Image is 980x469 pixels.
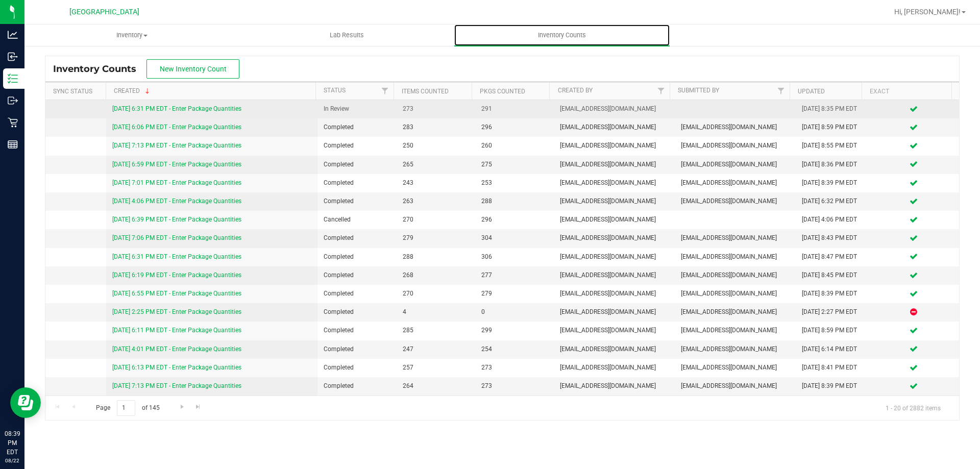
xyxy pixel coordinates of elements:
[802,363,862,373] div: [DATE] 8:41 PM EDT
[403,381,469,391] span: 264
[8,30,18,40] inline-svg: Analytics
[681,252,790,262] span: [EMAIL_ADDRESS][DOMAIN_NAME]
[324,233,390,243] span: Completed
[560,363,669,373] span: [EMAIL_ADDRESS][DOMAIN_NAME]
[112,271,241,279] a: [DATE] 6:19 PM EDT - Enter Package Quantities
[560,141,669,151] span: [EMAIL_ADDRESS][DOMAIN_NAME]
[324,87,346,94] a: Status
[53,88,92,95] a: Sync Status
[560,104,669,114] span: [EMAIL_ADDRESS][DOMAIN_NAME]
[8,139,18,150] inline-svg: Reports
[324,381,390,391] span: Completed
[481,141,548,151] span: 260
[481,160,548,169] span: 275
[25,31,239,40] span: Inventory
[403,233,469,243] span: 279
[146,59,239,79] button: New Inventory Count
[481,122,548,132] span: 296
[112,290,241,297] a: [DATE] 6:55 PM EDT - Enter Package Quantities
[481,104,548,114] span: 291
[239,24,454,46] a: Lab Results
[560,215,669,225] span: [EMAIL_ADDRESS][DOMAIN_NAME]
[117,400,135,416] input: 1
[324,104,390,114] span: In Review
[114,87,152,94] a: Created
[681,233,790,243] span: [EMAIL_ADDRESS][DOMAIN_NAME]
[316,31,378,40] span: Lab Results
[681,160,790,169] span: [EMAIL_ADDRESS][DOMAIN_NAME]
[681,196,790,206] span: [EMAIL_ADDRESS][DOMAIN_NAME]
[324,178,390,188] span: Completed
[5,429,20,457] p: 08:39 PM EDT
[481,326,548,335] span: 299
[560,178,669,188] span: [EMAIL_ADDRESS][DOMAIN_NAME]
[112,105,241,112] a: [DATE] 6:31 PM EDT - Enter Package Quantities
[560,289,669,299] span: [EMAIL_ADDRESS][DOMAIN_NAME]
[802,326,862,335] div: [DATE] 8:59 PM EDT
[324,160,390,169] span: Completed
[681,270,790,280] span: [EMAIL_ADDRESS][DOMAIN_NAME]
[560,270,669,280] span: [EMAIL_ADDRESS][DOMAIN_NAME]
[560,381,669,391] span: [EMAIL_ADDRESS][DOMAIN_NAME]
[403,141,469,151] span: 250
[481,196,548,206] span: 288
[681,363,790,373] span: [EMAIL_ADDRESS][DOMAIN_NAME]
[560,122,669,132] span: [EMAIL_ADDRESS][DOMAIN_NAME]
[112,216,241,223] a: [DATE] 6:39 PM EDT - Enter Package Quantities
[560,344,669,354] span: [EMAIL_ADDRESS][DOMAIN_NAME]
[112,198,241,205] a: [DATE] 4:06 PM EDT - Enter Package Quantities
[802,289,862,299] div: [DATE] 8:39 PM EDT
[802,215,862,225] div: [DATE] 4:06 PM EDT
[112,234,241,241] a: [DATE] 7:06 PM EDT - Enter Package Quantities
[8,117,18,128] inline-svg: Retail
[24,24,239,46] a: Inventory
[112,161,241,168] a: [DATE] 6:59 PM EDT - Enter Package Quantities
[481,289,548,299] span: 279
[802,122,862,132] div: [DATE] 8:59 PM EDT
[160,65,227,73] span: New Inventory Count
[5,457,20,464] p: 08/22
[403,122,469,132] span: 283
[8,95,18,106] inline-svg: Outbound
[403,178,469,188] span: 243
[8,52,18,62] inline-svg: Inbound
[560,326,669,335] span: [EMAIL_ADDRESS][DOMAIN_NAME]
[112,382,241,389] a: [DATE] 7:13 PM EDT - Enter Package Quantities
[802,160,862,169] div: [DATE] 8:36 PM EDT
[324,252,390,262] span: Completed
[802,307,862,317] div: [DATE] 2:27 PM EDT
[681,141,790,151] span: [EMAIL_ADDRESS][DOMAIN_NAME]
[877,400,949,415] span: 1 - 20 of 2882 items
[324,344,390,354] span: Completed
[53,63,146,75] span: Inventory Counts
[112,253,241,260] a: [DATE] 6:31 PM EDT - Enter Package Quantities
[175,400,189,414] a: Go to the next page
[481,252,548,262] span: 306
[524,31,600,40] span: Inventory Counts
[10,387,41,418] iframe: Resource center
[678,87,719,94] a: Submitted By
[481,215,548,225] span: 296
[112,142,241,149] a: [DATE] 7:13 PM EDT - Enter Package Quantities
[112,179,241,186] a: [DATE] 7:01 PM EDT - Enter Package Quantities
[324,141,390,151] span: Completed
[112,124,241,131] a: [DATE] 6:06 PM EDT - Enter Package Quantities
[481,344,548,354] span: 254
[403,270,469,280] span: 268
[772,82,789,100] a: Filter
[560,233,669,243] span: [EMAIL_ADDRESS][DOMAIN_NAME]
[798,88,825,95] a: Updated
[652,82,669,100] a: Filter
[324,196,390,206] span: Completed
[802,141,862,151] div: [DATE] 8:55 PM EDT
[454,24,669,46] a: Inventory Counts
[481,178,548,188] span: 253
[802,233,862,243] div: [DATE] 8:43 PM EDT
[324,270,390,280] span: Completed
[403,344,469,354] span: 247
[560,196,669,206] span: [EMAIL_ADDRESS][DOMAIN_NAME]
[862,82,951,100] th: Exact
[324,307,390,317] span: Completed
[112,327,241,334] a: [DATE] 6:11 PM EDT - Enter Package Quantities
[480,88,525,95] a: Pkgs Counted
